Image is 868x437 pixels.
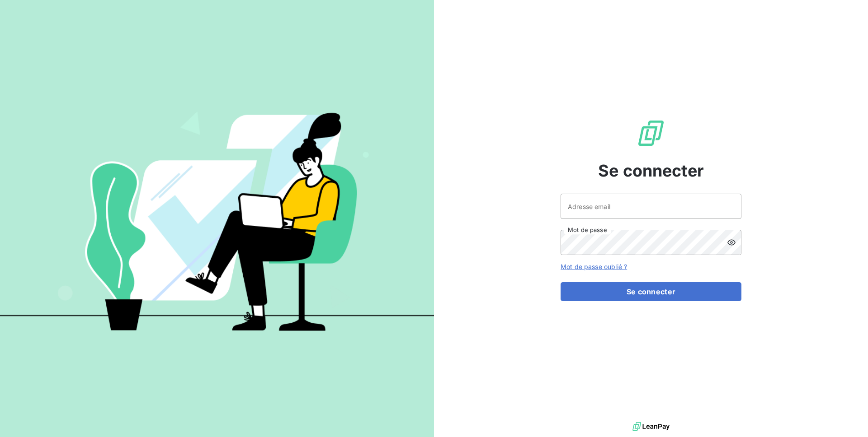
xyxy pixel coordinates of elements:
input: placeholder [561,194,741,219]
img: Logo LeanPay [637,119,665,148]
button: Se connecter [561,282,741,301]
img: logo [632,420,670,433]
span: Se connecter [598,158,704,183]
a: Mot de passe oublié ? [561,263,627,270]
